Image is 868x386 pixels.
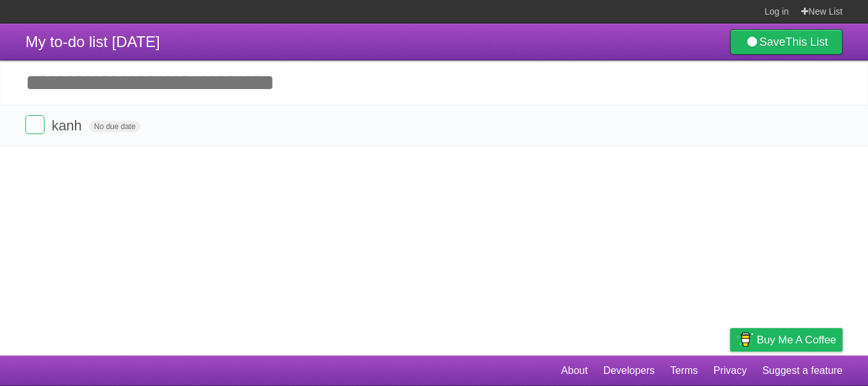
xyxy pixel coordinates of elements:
[757,329,836,351] span: Buy me a coffee
[603,359,654,383] a: Developers
[561,359,588,383] a: About
[714,359,747,383] a: Privacy
[736,329,754,350] img: Buy me a coffee
[730,328,843,352] a: Buy me a coffee
[25,115,44,134] label: Done
[51,118,85,134] span: kanh
[670,359,698,383] a: Terms
[25,33,160,50] span: My to-do list [DATE]
[89,121,140,132] span: No due date
[785,36,828,48] b: This List
[730,29,843,55] a: SaveThis List
[763,359,843,383] a: Suggest a feature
